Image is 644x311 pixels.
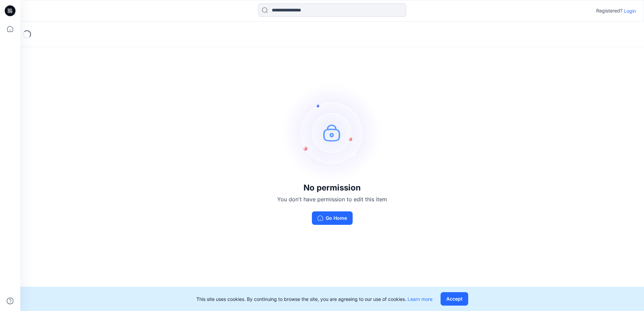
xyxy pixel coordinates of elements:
p: Login [624,7,636,14]
button: Accept [441,292,468,306]
h3: No permission [277,183,387,193]
p: You don't have permission to edit this item [277,195,387,203]
p: Registered? [596,7,622,15]
p: This site uses cookies. By continuing to browse the site, you are agreeing to our use of cookies. [196,296,432,303]
button: Go Home [312,211,353,225]
img: no-perm.svg [282,82,383,183]
a: Learn more [408,296,432,302]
